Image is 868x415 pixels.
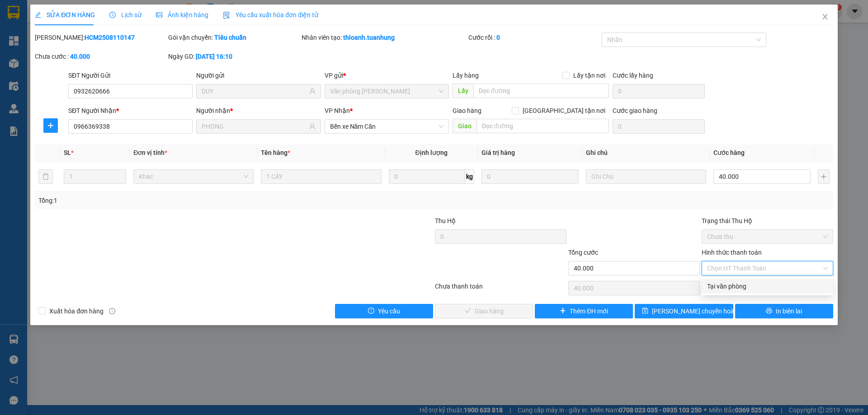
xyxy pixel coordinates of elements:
[196,106,321,116] div: Người nhận
[453,119,476,133] span: Giao
[821,13,829,20] span: close
[735,304,833,318] button: printerIn biên lai
[52,33,59,40] span: phone
[109,12,116,18] span: clock-circle
[68,106,193,116] div: SĐT Người Nhận
[202,121,307,131] input: Tên người nhận
[156,11,208,19] span: Ảnh kiện hàng
[812,5,838,30] button: Close
[368,308,374,315] span: exclamation-circle
[44,122,57,129] span: plus
[330,120,443,133] span: Bến xe Năm Căn
[465,169,474,184] span: kg
[309,123,316,130] span: user
[560,308,566,315] span: plus
[453,107,481,114] span: Giao hàng
[453,72,479,79] span: Lấy hàng
[435,217,456,224] span: Thu Hộ
[223,11,318,19] span: Yêu cầu xuất hóa đơn điện tử
[343,34,395,41] b: thioanh.tuanhung
[309,88,316,94] span: user
[214,34,246,41] b: Tiêu chuẩn
[156,12,162,18] span: picture
[586,169,706,184] input: Ghi Chú
[519,106,609,116] span: [GEOGRAPHIC_DATA] tận nơi
[46,306,107,316] span: Xuất hóa đơn hàng
[613,84,705,98] input: Cước lấy hàng
[568,249,598,256] span: Tổng cước
[168,51,300,61] div: Ngày GD:
[435,304,533,318] button: checkGiao hàng
[582,144,710,162] th: Ghi chú
[415,149,448,156] span: Định lượng
[4,56,127,71] b: GỬI : Bến xe Năm Căn
[38,196,335,205] div: Tổng: 1
[453,84,473,98] span: Lấy
[43,118,58,133] button: plus
[325,107,350,114] span: VP Nhận
[613,107,657,114] label: Cước giao hàng
[570,306,608,316] span: Thêm ĐH mới
[613,72,653,79] label: Cước lấy hàng
[652,306,738,316] span: [PERSON_NAME] chuyển hoàn
[707,281,828,291] div: Tại văn phòng
[35,51,166,61] div: Chưa cước :
[302,33,467,42] div: Nhân viên tạo:
[335,304,433,318] button: exclamation-circleYêu cầu
[4,31,172,42] li: 02839.63.63.63
[64,149,71,156] span: SL
[481,169,579,184] input: 0
[133,149,167,156] span: Đơn vị tính
[776,306,802,316] span: In biên lai
[223,12,230,19] img: icon
[4,20,172,31] li: 85 [PERSON_NAME]
[570,70,609,80] span: Lấy tận nơi
[52,22,59,29] span: environment
[70,53,90,60] b: 40.000
[35,33,166,42] div: [PERSON_NAME]:
[476,119,609,133] input: Dọc đường
[202,86,307,96] input: Tên người gửi
[707,230,828,243] span: Chưa thu
[68,70,193,80] div: SĐT Người Gửi
[642,308,648,315] span: save
[325,70,449,80] div: VP gửi
[818,169,830,184] button: plus
[766,308,772,315] span: printer
[168,33,300,42] div: Gói vận chuyển:
[473,84,609,98] input: Dọc đường
[707,261,828,275] span: Chọn HT Thanh Toán
[635,304,733,318] button: save[PERSON_NAME] chuyển hoàn
[613,119,705,134] input: Cước giao hàng
[109,308,115,314] span: info-circle
[139,170,248,183] span: Khác
[434,281,567,297] div: Chưa thanh toán
[196,70,321,80] div: Người gửi
[85,34,135,41] b: HCM2508110147
[713,149,745,156] span: Cước hàng
[261,169,381,184] input: VD: Bàn, Ghế
[496,34,500,41] b: 0
[378,306,400,316] span: Yêu cầu
[330,84,443,98] span: Văn phòng Hồ Chí Minh
[702,249,762,256] label: Hình thức thanh toán
[261,149,290,156] span: Tên hàng
[35,12,41,18] span: edit
[702,216,833,226] div: Trạng thái Thu Hộ
[535,304,633,318] button: plusThêm ĐH mới
[35,11,95,19] span: SỬA ĐƠN HÀNG
[52,6,128,17] b: [PERSON_NAME]
[109,11,142,19] span: Lịch sử
[38,169,53,184] button: delete
[481,149,515,156] span: Giá trị hàng
[196,53,232,60] b: [DATE] 16:10
[468,33,600,42] div: Cước rồi :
